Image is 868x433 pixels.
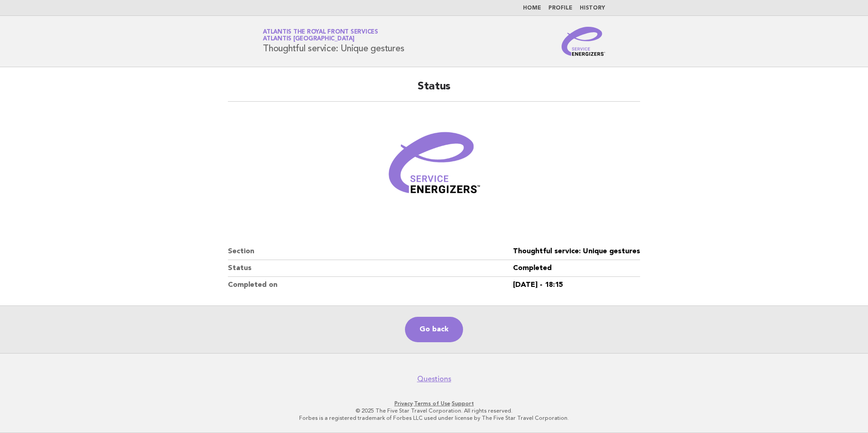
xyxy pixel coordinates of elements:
dd: Completed [513,260,640,277]
dd: Thoughtful service: Unique gestures [513,243,640,260]
dd: [DATE] - 18:15 [513,277,640,293]
dt: Status [228,260,513,277]
a: Atlantis The Royal Front ServicesAtlantis [GEOGRAPHIC_DATA] [263,29,378,42]
a: History [580,5,605,11]
a: Home [523,5,541,11]
span: Atlantis [GEOGRAPHIC_DATA] [263,36,355,42]
a: Profile [548,5,572,11]
a: Privacy [395,400,413,407]
dt: Completed on [228,277,513,293]
p: Forbes is a registered trademark of Forbes LLC used under license by The Five Star Travel Corpora... [156,414,712,422]
a: Go back [405,317,463,342]
h2: Status [228,79,640,102]
a: Support [452,400,474,407]
a: Terms of Use [414,400,450,407]
p: © 2025 The Five Star Travel Corporation. All rights reserved. [156,407,712,414]
p: · · [156,400,712,407]
h1: Thoughtful service: Unique gestures [263,30,404,53]
img: Service Energizers [562,27,605,56]
img: Verified [380,113,488,221]
dt: Section [228,243,513,260]
a: Questions [417,374,451,384]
